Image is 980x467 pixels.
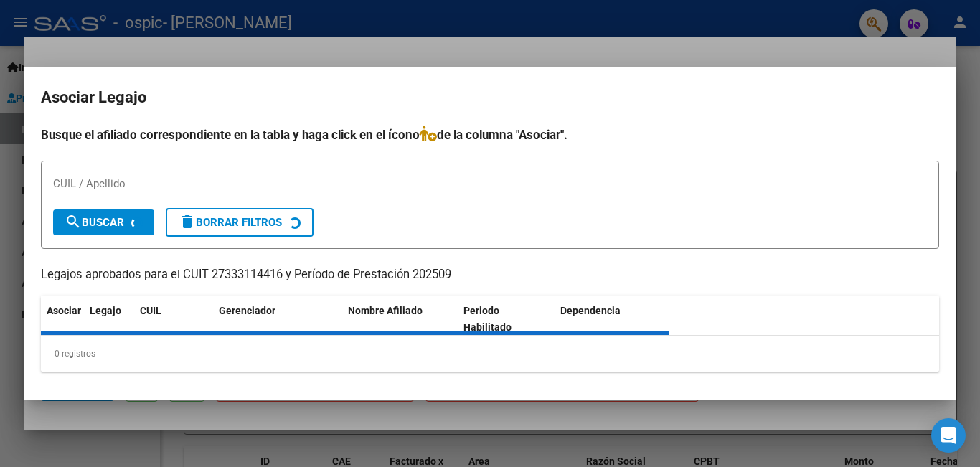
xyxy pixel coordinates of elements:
[560,305,621,316] span: Dependencia
[41,266,939,284] p: Legajos aprobados para el CUIT 27333114416 y Período de Prestación 202509
[348,305,423,316] span: Nombre Afiliado
[65,213,82,230] mat-icon: search
[47,305,81,316] span: Asociar
[931,418,966,453] div: Open Intercom Messenger
[90,305,121,316] span: Legajo
[65,216,124,229] span: Buscar
[555,296,670,343] datatable-header-cell: Dependencia
[463,305,512,333] span: Periodo Habilitado
[179,213,196,230] mat-icon: delete
[219,305,275,316] span: Gerenciador
[342,296,458,343] datatable-header-cell: Nombre Afiliado
[134,296,213,343] datatable-header-cell: CUIL
[41,296,84,343] datatable-header-cell: Asociar
[41,84,939,111] h2: Asociar Legajo
[41,126,939,144] h4: Busque el afiliado correspondiente en la tabla y haga click en el ícono de la columna "Asociar".
[84,296,134,343] datatable-header-cell: Legajo
[53,209,154,235] button: Buscar
[166,208,314,237] button: Borrar Filtros
[179,216,282,229] span: Borrar Filtros
[41,336,939,372] div: 0 registros
[458,296,555,343] datatable-header-cell: Periodo Habilitado
[213,296,342,343] datatable-header-cell: Gerenciador
[140,305,161,316] span: CUIL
